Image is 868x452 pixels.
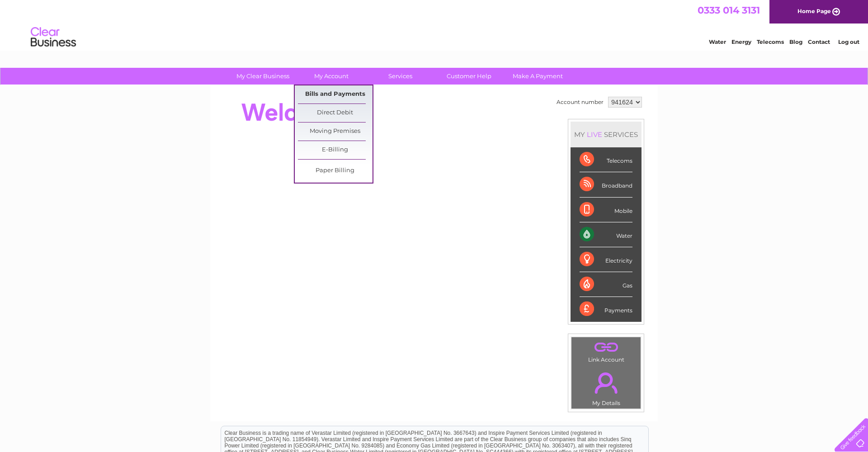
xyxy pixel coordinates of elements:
div: Water [580,222,632,247]
td: Link Account [571,337,641,365]
a: Paper Billing [298,162,373,180]
a: Log out [838,38,859,45]
a: 0333 014 3131 [698,5,760,16]
a: My Clear Business [226,68,300,85]
div: Mobile [580,198,632,222]
a: E-Billing [298,141,373,159]
td: Account number [554,94,606,110]
div: Broadband [580,172,632,197]
td: My Details [571,365,641,409]
a: Services [363,68,438,85]
a: Customer Help [432,68,506,85]
div: Clear Business is a trading name of Verastar Limited (registered in [GEOGRAPHIC_DATA] No. 3667643... [221,5,648,44]
a: . [574,367,638,399]
a: Water [709,38,726,45]
a: Moving Premises [298,122,373,141]
a: Direct Debit [298,104,373,122]
div: Payments [580,297,632,321]
a: Bills and Payments [298,85,373,104]
a: . [574,339,638,355]
div: Gas [580,272,632,297]
a: My Account [294,68,369,85]
a: Telecoms [757,38,784,45]
div: Electricity [580,247,632,272]
a: Contact [808,38,830,45]
a: Make A Payment [500,68,575,85]
a: Energy [731,38,751,45]
a: Blog [789,38,802,45]
img: logo.png [30,24,76,51]
div: LIVE [585,130,604,139]
div: Telecoms [580,147,632,172]
div: MY SERVICES [571,122,642,147]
